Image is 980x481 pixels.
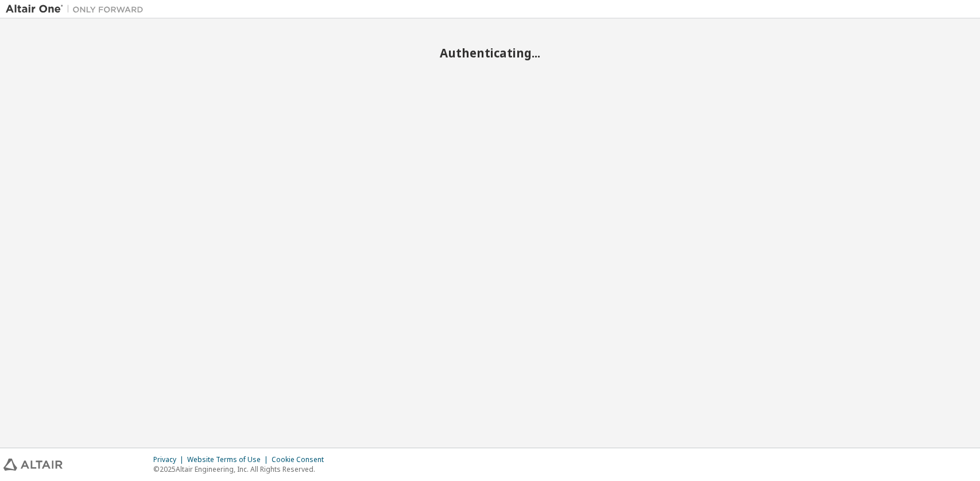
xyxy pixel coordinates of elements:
img: Altair One [6,3,149,15]
div: Cookie Consent [272,455,331,464]
img: altair_logo.svg [3,459,63,471]
div: Privacy [153,455,187,464]
div: Website Terms of Use [187,455,272,464]
h2: Authenticating... [6,45,974,60]
p: © 2025 Altair Engineering, Inc. All Rights Reserved. [153,464,331,474]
